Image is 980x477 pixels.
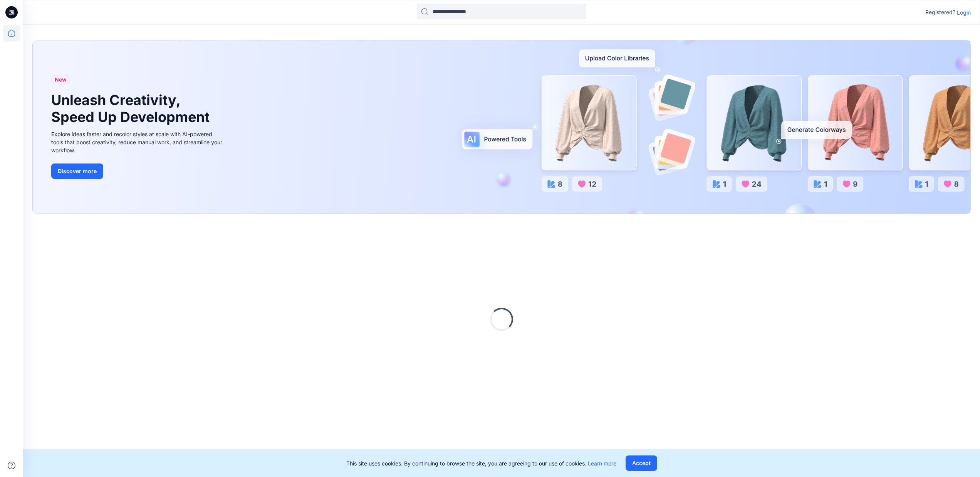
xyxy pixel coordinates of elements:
[51,130,225,154] div: Explore ideas faster and recolor styles at scale with AI-powered tools that boost creativity, red...
[51,163,103,179] button: Discover more
[51,163,225,179] a: Discover more
[925,8,955,17] p: Registered?
[957,8,971,17] p: Login
[55,75,67,84] span: New
[51,92,213,125] h1: Unleash Creativity, Speed Up Development
[626,455,657,471] button: Accept
[588,460,616,467] a: Learn more
[346,459,616,467] p: This site uses cookies. By continuing to browse the site, you are agreeing to our use of cookies.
